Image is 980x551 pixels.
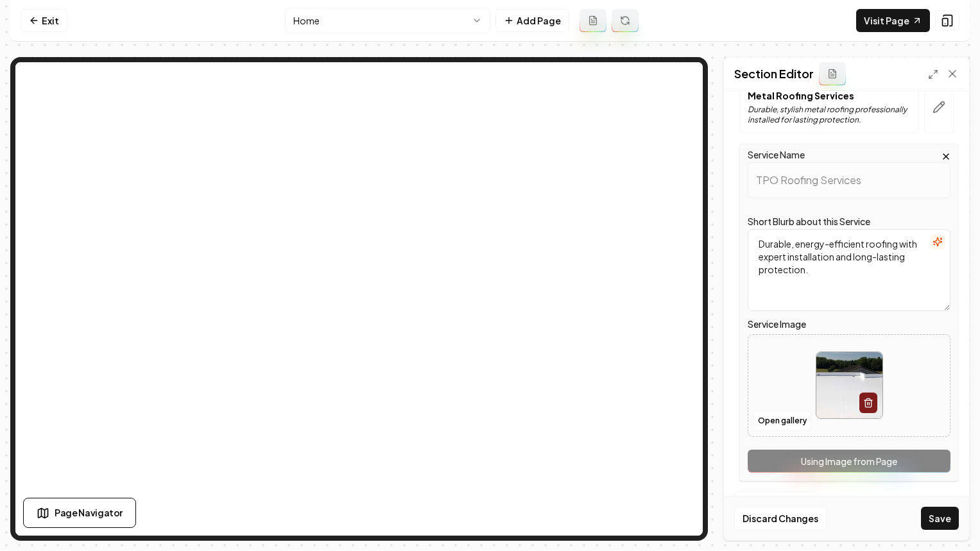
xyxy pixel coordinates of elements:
button: Discard Changes [734,507,827,530]
p: Durable, stylish metal roofing professionally installed for lasting protection. [748,105,911,125]
button: Regenerate page [612,9,639,32]
label: Service Name [748,149,805,160]
button: Save [921,507,959,530]
input: Service Name [748,162,950,198]
button: Add Page [495,9,569,32]
img: image [816,352,882,418]
h2: Section Editor [734,65,814,83]
button: Page Navigator [23,498,136,528]
p: Metal Roofing Services [748,89,911,102]
button: Add admin page prompt [580,9,606,32]
button: Add admin section prompt [819,62,846,85]
a: Exit [21,9,67,32]
label: Service Image [748,316,950,332]
label: Short Blurb about this Service [748,216,870,227]
button: Open gallery [753,411,811,431]
a: Visit Page [856,9,930,32]
button: + Add a service [734,491,818,514]
span: Page Navigator [55,506,123,520]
